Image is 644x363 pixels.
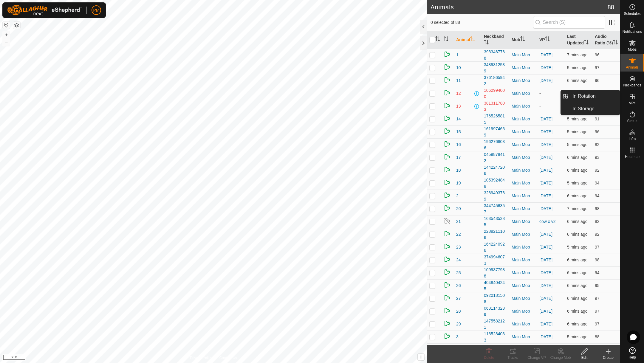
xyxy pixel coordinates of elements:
a: Help [620,345,644,362]
span: 17 [456,154,461,161]
div: 4048404245 [484,280,507,292]
div: Main Mob [512,231,535,238]
img: returning on [444,294,451,301]
div: 3983467768 [484,49,507,61]
div: Main Mob [512,257,535,263]
span: 21 Aug 2025, 4:47 pm [567,65,587,70]
span: 92 [595,232,600,237]
span: 98 [595,206,600,211]
span: Status [627,119,637,123]
img: returning on [444,179,451,186]
button: Reset Map [3,21,10,29]
span: Delete [484,356,494,360]
li: In Rotation [561,90,620,102]
span: 2 [456,193,459,199]
th: Audio Ratio (%) [592,31,620,49]
span: Mobs [628,48,637,51]
div: Main Mob [512,116,535,122]
span: In Rotation [572,93,595,100]
span: 21 Aug 2025, 4:46 pm [567,129,587,134]
span: Heatmap [625,155,640,159]
div: 0631143239 [484,305,507,318]
div: 3749946073 [484,254,507,266]
button: Map Layers [13,22,20,29]
div: Main Mob [512,218,535,225]
span: 26 [456,283,461,289]
span: 3 [456,334,459,340]
span: 19 [456,180,461,186]
span: 12 [456,90,461,97]
span: 1 [456,52,459,58]
span: 93 [595,155,600,160]
div: 3447456357 [484,203,507,215]
span: 21 Aug 2025, 4:45 pm [567,309,587,314]
a: [DATE] [539,334,552,339]
div: Main Mob [512,321,535,327]
div: Main Mob [512,77,535,84]
th: VP [537,31,565,49]
th: Neckband [482,31,509,49]
span: Notifications [623,30,642,33]
div: 0920181508 [484,292,507,305]
span: Infra [628,137,636,141]
span: 21 Aug 2025, 4:45 pm [567,219,587,224]
a: [DATE] [539,193,552,198]
span: 18 [456,167,461,173]
span: 21 Aug 2025, 4:45 pm [567,206,587,211]
span: 98 [595,257,600,262]
div: 1765265815 [484,113,507,125]
div: Main Mob [512,52,535,58]
div: Main Mob [512,295,535,302]
p-sorticon: Activate to sort [484,41,489,45]
div: Main Mob [512,103,535,109]
img: returning on [444,243,451,250]
img: returning on [444,102,451,109]
img: returning on [444,63,451,71]
img: returning on [444,115,451,122]
img: returning on [444,192,451,199]
div: Create [596,355,620,360]
img: returning on [444,269,451,276]
h2: Animals [431,4,608,11]
span: 21 Aug 2025, 4:46 pm [567,283,587,288]
span: 21 Aug 2025, 4:46 pm [567,142,587,147]
div: Main Mob [512,142,535,148]
a: [DATE] [539,245,552,249]
div: 1442247206 [484,164,507,177]
div: Change VP [525,355,549,360]
span: 97 [595,322,600,326]
a: [DATE] [539,206,552,211]
a: [DATE] [539,155,552,160]
app-display-virtual-paddock-transition: - [539,91,541,96]
span: 21 Aug 2025, 4:46 pm [567,296,587,301]
a: Privacy Policy [190,355,212,361]
p-sorticon: Activate to sort [435,37,440,42]
img: returning on [444,153,451,160]
a: [DATE] [539,168,552,173]
a: [DATE] [539,270,552,275]
span: 94 [595,193,600,198]
span: 94 [595,181,600,185]
div: 0459878412 [484,151,507,164]
div: Change Mob [549,355,572,360]
div: 1165284033 [484,331,507,343]
span: 97 [595,65,600,70]
span: 21 Aug 2025, 4:45 pm [567,257,587,262]
p-sorticon: Activate to sort [584,41,589,45]
span: 21 Aug 2025, 4:45 pm [567,193,587,198]
span: 91 [595,117,600,121]
span: 10 [456,65,461,71]
span: 0 selected of 88 [431,19,533,26]
div: Main Mob [512,180,535,186]
div: Main Mob [512,206,535,212]
span: 97 [595,296,600,301]
span: 88 [595,334,600,339]
a: [DATE] [539,232,552,237]
span: 25 [456,270,461,276]
a: [DATE] [539,78,552,83]
div: 3813117803 [484,100,507,113]
span: 21 Aug 2025, 4:46 pm [567,168,587,173]
img: returning on [444,51,451,58]
span: 29 [456,321,461,327]
div: 1642240926 [484,241,507,254]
